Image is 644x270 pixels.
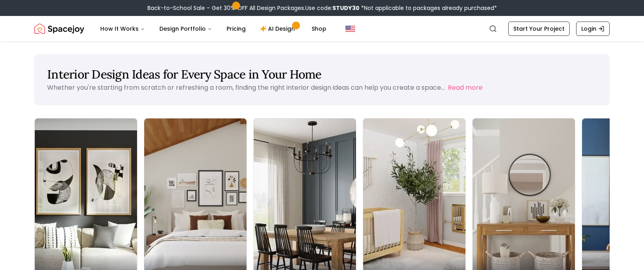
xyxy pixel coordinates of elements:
[153,21,219,37] button: Design Portfolio
[346,24,355,34] img: United States
[34,21,84,37] a: Spacejoy
[94,21,333,37] nav: Main
[305,4,360,12] span: Use code:
[94,21,151,37] button: How It Works
[254,21,304,37] a: AI Design
[147,4,497,12] div: Back-to-School Sale – Get 30% OFF All Design Packages.
[305,21,333,37] a: Shop
[332,4,360,12] b: STUDY30
[34,21,84,37] img: Spacejoy Logo
[47,83,445,92] p: Whether you're starting from scratch or refreshing a room, finding the right interior design idea...
[508,22,570,36] a: Start Your Project
[34,16,610,41] nav: Global
[220,21,252,37] a: Pricing
[576,22,610,36] a: Login
[360,4,497,12] span: *Not applicable to packages already purchased*
[448,83,483,93] button: Read more
[47,67,597,81] h1: Interior Design Ideas for Every Space in Your Home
